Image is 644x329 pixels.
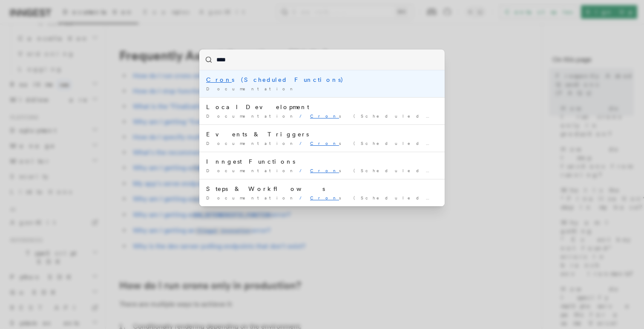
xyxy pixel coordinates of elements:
mark: Cron [310,195,339,200]
div: Local Development [206,103,438,111]
span: s (Scheduled Functions) [310,141,503,146]
span: Documentation [206,86,296,91]
span: s (Scheduled Functions) [310,195,503,200]
span: / [299,168,307,173]
div: Inngest Functions [206,157,438,166]
div: Events & Triggers [206,130,438,139]
span: s (Scheduled Functions) [310,113,503,118]
mark: Cron [310,113,339,118]
span: Documentation [206,195,296,200]
mark: Cron [310,168,339,173]
span: Documentation [206,113,296,118]
span: s (Scheduled Functions) [310,168,503,173]
span: / [299,141,307,146]
mark: Cron [206,76,232,83]
span: / [299,195,307,200]
span: Documentation [206,168,296,173]
div: Steps & Workflows [206,185,438,193]
span: Documentation [206,141,296,146]
div: s (Scheduled Functions) [206,75,438,84]
span: / [299,113,307,118]
mark: Cron [310,141,339,146]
